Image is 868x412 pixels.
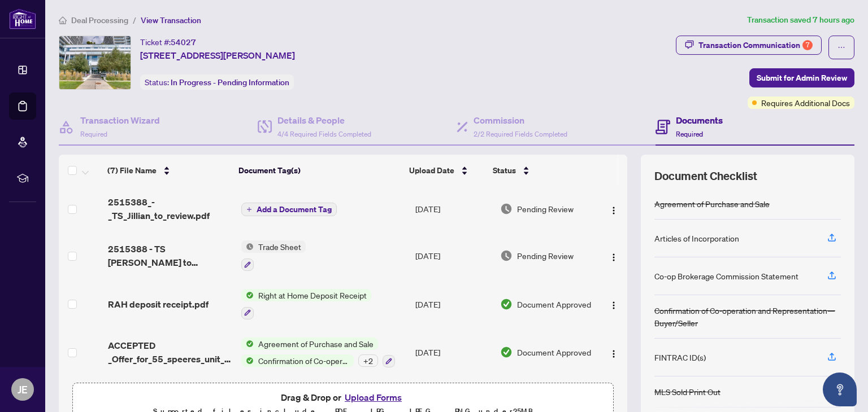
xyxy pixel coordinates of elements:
[517,298,591,310] span: Document Approved
[500,249,513,262] img: Document Status
[257,205,332,213] span: Add a Document Tag
[757,69,847,87] span: Submit for Admin Review
[140,36,196,49] div: Ticket #:
[241,202,337,217] button: Add a Document Tag
[474,113,567,127] h4: Commission
[654,385,721,398] div: MLS Sold Print Out
[676,113,723,127] h4: Documents
[171,77,289,87] span: In Progress - Pending Information
[107,164,157,177] span: (7) File Name
[654,232,739,244] div: Articles of Incorporation
[108,242,232,269] span: 2515388 - TS [PERSON_NAME] to review.pdf
[409,164,454,177] span: Upload Date
[241,240,306,271] button: Status IconTrade Sheet
[605,200,623,218] button: Logo
[254,240,306,253] span: Trade Sheet
[254,338,378,350] span: Agreement of Purchase and Sale
[277,130,371,138] span: 4/4 Required Fields Completed
[654,198,770,210] div: Agreement of Purchase and Sale
[254,354,354,367] span: Confirmation of Co-operation and Representation—Buyer/Seller
[605,247,623,265] button: Logo
[676,130,703,138] span: Required
[605,295,623,313] button: Logo
[241,338,395,368] button: Status IconAgreement of Purchase and SaleStatus IconConfirmation of Co-operation and Representati...
[654,168,757,184] span: Document Checklist
[241,240,254,253] img: Status Icon
[474,130,567,138] span: 2/2 Required Fields Completed
[133,14,136,27] li: /
[517,203,574,215] span: Pending Review
[676,36,822,55] button: Transaction Communication7
[71,15,128,25] span: Deal Processing
[609,206,618,215] img: Logo
[488,155,589,186] th: Status
[747,14,854,27] article: Transaction saved 7 hours ago
[654,304,841,329] div: Confirmation of Co-operation and Representation—Buyer/Seller
[108,195,232,222] span: 2515388_-_TS_Jillian_to_review.pdf
[241,289,254,301] img: Status Icon
[141,15,201,25] span: View Transaction
[500,346,513,358] img: Document Status
[517,346,591,358] span: Document Approved
[411,186,496,231] td: [DATE]
[241,354,254,367] img: Status Icon
[493,164,516,177] span: Status
[749,68,854,87] button: Submit for Admin Review
[103,155,234,186] th: (7) File Name
[254,289,371,301] span: Right at Home Deposit Receipt
[18,382,28,397] span: JE
[108,339,232,366] span: ACCEPTED _Offer_for_55_speeres_unit_1705__1_ 2.pdf
[517,249,574,262] span: Pending Review
[405,155,488,186] th: Upload Date
[761,97,850,109] span: Requires Additional Docs
[411,231,496,280] td: [DATE]
[609,253,618,262] img: Logo
[241,289,371,319] button: Status IconRight at Home Deposit Receipt
[341,390,405,405] button: Upload Forms
[823,372,857,406] button: Open asap
[500,203,513,215] img: Document Status
[281,390,405,405] span: Drag & Drop or
[59,36,131,89] img: IMG-W12393025_1.jpg
[140,74,294,90] div: Status:
[246,207,252,212] span: plus
[108,297,209,311] span: RAH deposit receipt.pdf
[80,130,107,138] span: Required
[411,280,496,328] td: [DATE]
[698,36,813,54] div: Transaction Communication
[241,338,254,350] img: Status Icon
[802,40,813,50] div: 7
[605,343,623,361] button: Logo
[654,270,798,282] div: Co-op Brokerage Commission Statement
[500,298,513,310] img: Document Status
[609,349,618,358] img: Logo
[654,351,706,363] div: FINTRAC ID(s)
[234,155,405,186] th: Document Tag(s)
[837,43,845,51] span: ellipsis
[171,37,196,47] span: 54027
[277,113,371,127] h4: Details & People
[59,16,67,24] span: home
[609,301,618,310] img: Logo
[241,203,337,216] button: Add a Document Tag
[140,49,295,62] span: [STREET_ADDRESS][PERSON_NAME]
[80,113,160,127] h4: Transaction Wizard
[411,328,496,377] td: [DATE]
[358,354,378,367] div: + 2
[9,8,36,29] img: logo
